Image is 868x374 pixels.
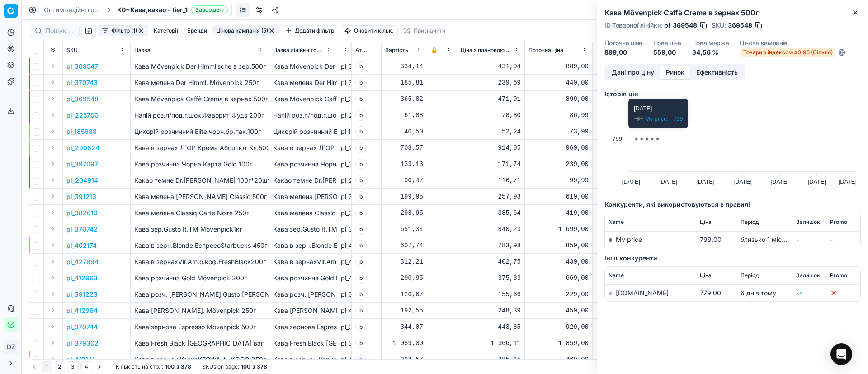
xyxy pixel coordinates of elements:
[355,354,367,365] span: b
[47,77,58,88] button: Expand
[604,200,861,209] h5: Конкуренти, які використовуються в правилі
[692,40,729,46] dt: Нова маржа
[341,339,348,348] div: pl_379302
[606,66,660,79] button: Дані про ціну
[622,178,640,185] text: [DATE]
[273,176,333,185] div: Какао темне Dr.[PERSON_NAME] 100г*20шт
[596,127,656,136] div: 58,99
[134,208,265,218] p: Кава мелена Classiq Carte Noire 250г
[150,25,182,36] button: Категорії
[341,62,348,71] div: pl_369547
[47,354,58,365] button: Expand
[273,241,333,250] div: Кава в зерн.Blonde ЕспресоStarbucks 450г
[604,254,861,263] h5: Інші конкуренти
[604,22,662,28] span: ID Товарної лінійки :
[47,158,58,169] button: Expand
[66,306,98,315] p: pl_412964
[796,272,820,279] span: Залишок
[826,231,860,248] td: -
[116,363,191,370] div: :
[66,160,98,169] button: pl_397097
[604,7,861,18] h2: Кава Mövenpick Caffè Crema в зернах 500г
[740,40,845,46] dt: Цінова кампанія
[134,322,265,331] p: Кава зернова Espresso Mövenpick 500г
[341,95,348,104] div: pl_369548
[355,208,367,218] span: b
[47,109,58,120] button: Expand
[596,241,656,250] div: 819,00
[461,62,521,71] div: 431,04
[596,111,656,120] div: 58,99
[596,143,656,152] div: 799,00
[596,95,656,104] div: 559,00
[808,178,826,185] text: [DATE]
[355,305,367,316] span: b
[341,241,348,250] div: pl_402174
[461,176,521,185] div: 116,71
[528,274,589,283] div: 669,00
[596,274,656,283] div: 639,00
[116,363,160,370] span: Кількість на стр.
[341,355,348,364] div: pl_412141
[47,256,58,267] button: Expand
[134,355,265,364] p: Кава в зернах KenyaKEGWA ф. YOCO 250г
[341,290,348,299] div: pl_391223
[596,257,656,266] div: 419,00
[134,160,265,169] p: Кава розчинна Чорна Карта Gold 100г
[54,361,65,372] button: 2
[830,218,847,226] span: Promo
[528,241,589,250] div: 859,00
[66,290,98,299] p: pl_391223
[385,290,423,299] div: 120,67
[241,363,250,370] strong: 100
[385,274,423,283] div: 290,95
[66,111,99,120] button: pl_225700
[733,178,751,185] text: [DATE]
[134,47,151,54] span: Назва
[461,274,521,283] div: 375,33
[340,25,398,36] button: Оновити кільк.
[385,306,423,315] div: 192,55
[355,322,367,332] span: b
[700,236,722,243] span: 799,00
[273,257,333,266] div: Кава в зернахVir.Аm.б.коф.FreshBlack200г
[66,62,98,71] button: pl_369547
[47,223,58,234] button: Expand
[461,78,521,87] div: 239,69
[273,322,333,331] div: Кава зернова Espresso Mövenpick 500г
[385,339,423,348] div: 1 059,00
[134,143,265,152] p: Кава в зернах Л`ОР Крема Абсолют Кл.500г
[191,5,228,14] span: Завершені
[461,322,521,331] div: 443,85
[604,48,642,57] dd: 899,00
[66,176,98,185] button: pl_204914
[273,192,333,201] div: Кава мелена [PERSON_NAME] Classic 500г
[47,142,58,153] button: Expand
[609,218,624,226] span: Name
[273,290,333,299] div: Кава розч. [PERSON_NAME] Gusto [PERSON_NAME] 120г
[134,95,265,104] p: Кава Mövenpick Caffè Crema в зернах 500г
[596,62,656,71] div: 839,00
[42,361,52,372] button: 1
[341,78,348,87] div: pl_370743
[165,363,175,370] strong: 100
[47,289,58,299] button: Expand
[692,48,729,57] dd: 34,56 %
[273,306,333,315] div: Кава [PERSON_NAME]. Mövenpick 250г
[528,322,589,331] div: 929,00
[66,192,96,201] p: pl_391213
[273,78,333,87] div: Кава мелена Der Himml. Mövenpick 250г
[604,40,642,46] dt: Поточна ціна
[609,272,624,279] span: Name
[273,208,333,218] div: Кава мелена Classiq Carte Noire 250г
[660,66,690,79] button: Ринок
[44,5,228,14] nav: breadcrumb
[134,306,265,315] p: Кава [PERSON_NAME]. Mövenpick 250г
[385,143,423,152] div: 708,57
[273,95,333,104] div: Кава Mövenpick Caffè Crema в зернах 500г
[385,111,423,120] div: 61,08
[385,225,423,234] div: 651,34
[66,241,97,250] p: pl_402174
[385,95,423,104] div: 365,82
